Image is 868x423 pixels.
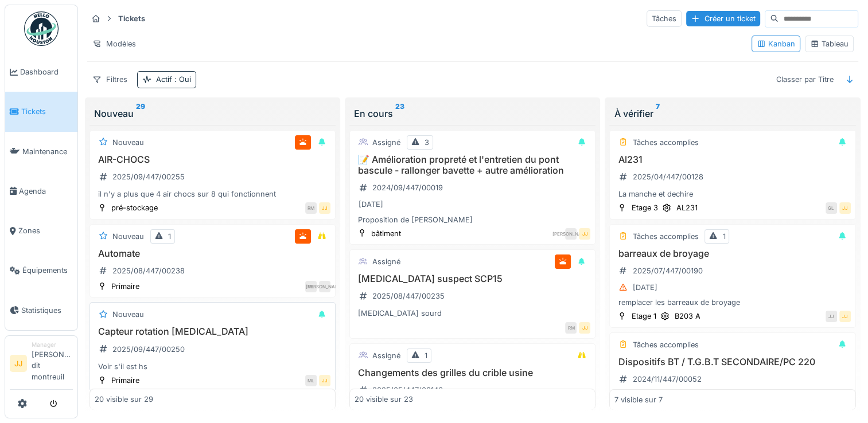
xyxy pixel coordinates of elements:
[172,75,191,84] span: : Oui
[22,265,73,276] span: Équipements
[5,52,77,92] a: Dashboard
[632,374,701,385] div: 2024/11/447/00052
[355,214,590,225] div: Proposition de [PERSON_NAME]
[156,74,191,85] div: Actif
[757,38,795,49] div: Kanban
[826,311,837,322] div: JJ
[95,326,330,337] h3: Capteur rotation [MEDICAL_DATA]
[655,107,659,120] sup: 7
[372,350,400,361] div: Assigné
[22,146,73,157] span: Maintenance
[355,367,590,378] h3: Changements des grilles du crible usine
[24,11,59,46] img: Badge_color-CXgf-gQk.svg
[95,189,330,199] div: il n'y a plus que 4 air chocs sur 8 qui fonctionnent
[95,361,330,372] div: Voir s'il est hs
[94,107,331,120] div: Nouveau
[647,10,682,27] div: Tâches
[112,344,185,355] div: 2025/09/447/00250
[632,171,703,182] div: 2025/04/447/00128
[425,137,429,148] div: 3
[614,107,851,120] div: À vérifier
[32,340,73,387] li: [PERSON_NAME] dit montreuil
[18,225,73,236] span: Zones
[87,36,141,52] div: Modèles
[319,281,330,292] div: [PERSON_NAME]
[395,107,404,120] sup: 23
[839,202,851,214] div: JJ
[632,339,698,350] div: Tâches accomplies
[674,311,700,322] div: B203 A
[676,202,697,213] div: AL231
[355,273,590,284] h3: [MEDICAL_DATA] suspect SCP15
[810,38,848,49] div: Tableau
[20,66,73,77] span: Dashboard
[354,107,591,120] div: En cours
[372,385,443,395] div: 2025/05/447/00146
[631,202,657,213] div: Etage 3
[319,375,330,386] div: JJ
[112,231,144,242] div: Nouveau
[5,132,77,171] a: Maintenance
[355,308,590,319] div: [MEDICAL_DATA] sourd
[5,291,77,330] a: Statistiques
[21,305,73,316] span: Statistiques
[19,186,73,197] span: Agenda
[112,309,144,320] div: Nouveau
[632,265,702,276] div: 2025/07/447/00190
[359,199,383,210] div: [DATE]
[21,106,73,117] span: Tickets
[579,228,590,240] div: JJ
[112,171,185,182] div: 2025/09/447/00255
[32,340,73,349] div: Manager
[5,171,77,211] a: Agenda
[372,182,443,193] div: 2024/09/447/00019
[425,350,427,361] div: 1
[722,231,725,242] div: 1
[372,137,400,148] div: Assigné
[614,297,850,308] div: remplacer les barreaux de broyage
[579,322,590,334] div: JJ
[87,71,133,88] div: Filtres
[631,311,656,322] div: Etage 1
[95,154,330,165] h3: AIR-CHOCS
[305,281,317,292] div: ML
[10,340,73,390] a: JJ Manager[PERSON_NAME] dit montreuil
[614,394,663,405] div: 7 visible sur 7
[111,202,158,213] div: pré-stockage
[10,355,27,372] li: JJ
[319,202,330,214] div: JJ
[305,375,317,386] div: ML
[632,282,657,293] div: [DATE]
[112,265,185,276] div: 2025/08/447/00238
[5,211,77,250] a: Zones
[111,375,139,386] div: Primaire
[371,228,401,239] div: bâtiment
[95,248,330,259] h3: Automate
[686,11,760,26] div: Créer un ticket
[632,231,698,242] div: Tâches accomplies
[355,394,413,405] div: 20 visible sur 23
[614,357,850,367] h3: Dispositifs BT / T.G.B.T SECONDAIRE/PC 220
[5,92,77,131] a: Tickets
[839,311,851,322] div: JJ
[305,202,317,214] div: RM
[826,202,837,214] div: GL
[771,71,839,88] div: Classer par Titre
[614,154,850,165] h3: Al231
[168,231,171,242] div: 1
[372,256,400,267] div: Assigné
[565,228,577,240] div: [PERSON_NAME]
[95,394,153,405] div: 20 visible sur 29
[136,107,145,120] sup: 29
[565,322,577,334] div: RM
[5,250,77,290] a: Équipements
[632,137,698,148] div: Tâches accomplies
[114,13,150,24] strong: Tickets
[111,281,139,292] div: Primaire
[372,291,445,301] div: 2025/08/447/00235
[614,189,850,199] div: La manche et dechire
[355,154,590,176] h3: 📝 Amélioration propreté et l'entretien du pont bascule - rallonger bavette + autre amélioration
[614,248,850,259] h3: barreaux de broyage
[112,137,144,148] div: Nouveau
